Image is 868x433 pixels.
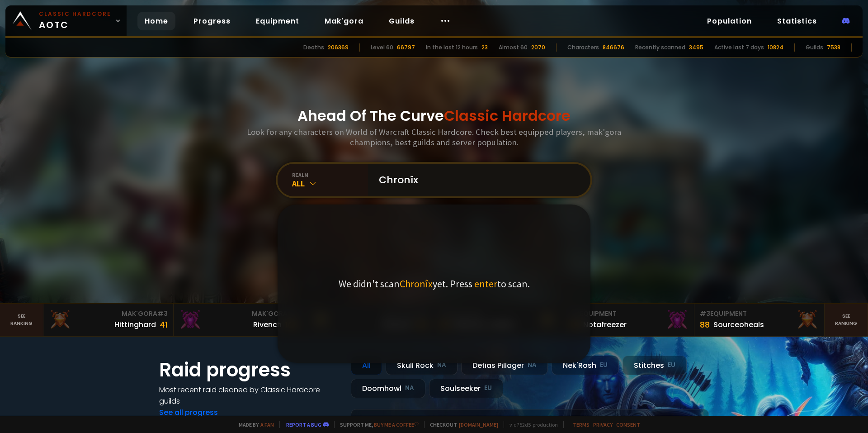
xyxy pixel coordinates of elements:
div: In the last 12 hours [426,43,478,52]
a: Mak'Gora#2Rivench100 [174,304,304,336]
a: Consent [616,421,640,428]
div: Characters [567,43,599,52]
div: 3495 [689,43,703,52]
div: Equipment [700,309,819,319]
div: Skull Rock [386,356,458,375]
span: enter [474,277,497,290]
span: AOTC [39,10,111,32]
div: Active last 7 days [714,43,764,52]
div: Soulseeker [429,379,503,398]
span: # 3 [157,309,168,318]
span: v. d752d5 - production [504,421,558,428]
div: Rivench [253,319,282,330]
a: Seeranking [825,304,868,336]
input: Search a character... [373,164,580,196]
a: #2Equipment88Notafreezer [564,304,694,336]
a: Mak'gora [317,12,371,30]
div: 2070 [531,43,545,52]
div: 10824 [768,43,783,52]
a: a month agozgpetri on godDefias Pillager8 /90 [351,409,709,433]
h3: Look for any characters on World of Warcraft Classic Hardcore. Check best equipped players, mak'g... [243,127,625,148]
small: NA [405,384,414,393]
a: Mak'Gora#3Hittinghard41 [43,304,174,336]
div: Nek'Rosh [552,356,619,375]
div: 206369 [328,43,349,52]
div: Hittinghard [114,319,156,330]
div: Sourceoheals [713,319,764,330]
a: See all progress [159,407,218,418]
a: Terms [573,421,590,428]
h1: Ahead Of The Curve [297,105,571,127]
small: Classic Hardcore [39,10,111,18]
a: Classic HardcoreAOTC [5,5,127,36]
small: NA [437,361,446,370]
div: realm [292,171,368,178]
div: Recently scanned [635,43,685,52]
div: 23 [481,43,488,52]
div: All [351,356,382,375]
a: Privacy [593,421,613,428]
div: Deaths [303,43,324,52]
a: Home [137,12,175,30]
div: Stitches [623,356,687,375]
a: a fan [260,421,274,428]
div: Notafreezer [583,319,627,330]
div: 7538 [827,43,840,52]
div: Level 60 [371,43,393,52]
span: Chronîx [400,277,433,290]
small: EU [484,384,492,393]
div: 88 [700,319,710,331]
div: 41 [160,319,168,331]
p: We didn't scan yet. Press to scan. [339,277,530,290]
div: All [292,178,368,189]
small: NA [528,361,537,370]
span: # 3 [700,309,710,318]
span: Classic Hardcore [444,105,571,126]
small: EU [600,361,608,370]
h1: Raid progress [159,356,340,384]
a: Buy me a coffee [374,421,419,428]
div: Doomhowl [351,379,425,398]
a: #3Equipment88Sourceoheals [694,304,825,336]
span: Made by [233,421,274,428]
a: Statistics [770,12,824,30]
span: Support me, [334,421,419,428]
div: Equipment [570,309,689,319]
div: Mak'Gora [179,309,298,319]
a: Population [700,12,759,30]
small: EU [668,361,675,370]
div: Mak'Gora [49,309,168,319]
div: Almost 60 [499,43,528,52]
a: Guilds [382,12,422,30]
a: Progress [186,12,238,30]
a: Report a bug [286,421,321,428]
div: Defias Pillager [461,356,548,375]
div: 846676 [603,43,624,52]
a: Equipment [249,12,307,30]
h4: Most recent raid cleaned by Classic Hardcore guilds [159,384,340,407]
a: [DOMAIN_NAME] [459,421,498,428]
div: Guilds [806,43,823,52]
span: Checkout [424,421,498,428]
div: 66797 [397,43,415,52]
